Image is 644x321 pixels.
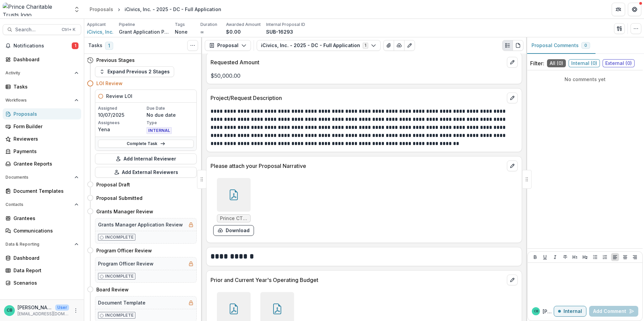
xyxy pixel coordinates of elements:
[3,68,81,78] button: Open Activity
[72,307,80,315] button: More
[507,275,518,285] button: edit
[507,57,518,68] button: edit
[3,265,81,276] a: Data Report
[611,253,619,261] button: Align Left
[3,172,81,183] button: Open Documents
[13,135,76,142] div: Reviewers
[105,42,113,50] span: 1
[211,58,504,66] p: Requested Amount
[15,27,58,33] span: Search...
[55,305,69,311] p: User
[571,253,579,261] button: Heading 1
[404,40,415,51] button: Edit as form
[13,83,76,90] div: Tasks
[211,94,504,102] p: Project/Request Description
[3,239,81,250] button: Open Data & Reporting
[175,22,185,28] p: Tags
[98,111,145,118] p: 10/07/2025
[621,253,629,261] button: Align Center
[200,28,204,35] p: ∞
[547,59,566,67] span: All ( 0 )
[569,59,600,67] span: Internal ( 0 )
[187,40,198,51] button: Toggle View Cancelled Tasks
[589,306,638,317] button: Add Comment
[631,253,639,261] button: Align Right
[584,43,587,48] span: 0
[13,148,76,155] div: Payments
[18,311,69,317] p: [EMAIL_ADDRESS][DOMAIN_NAME]
[3,133,81,144] a: Reviewers
[88,43,102,48] h3: Tasks
[90,6,113,13] div: Proposals
[220,216,248,221] span: Prince CT application.pdf
[257,40,381,51] button: iCivics, Inc. - 2025 - DC - Full Application1
[601,253,609,261] button: Ordered List
[119,22,135,28] p: Pipeline
[213,178,254,236] div: Prince CT application.pdfdownload-form-response
[13,215,76,222] div: Grantees
[105,273,134,279] p: Incomplete
[5,98,72,103] span: Workflows
[96,247,152,254] h4: Program Officer Review
[3,225,81,236] a: Communications
[581,253,589,261] button: Heading 2
[541,253,549,261] button: Underline
[175,28,188,35] p: None
[266,28,293,35] p: SUB-16293
[526,37,595,54] button: Proposal Comments
[502,40,513,51] button: Plaintext view
[205,40,251,51] button: Proposal
[563,309,582,314] p: Internal
[226,28,241,35] p: $0.00
[3,40,81,51] button: Notifications1
[106,93,132,100] h5: Review LOI
[98,221,183,228] h5: Grants Manager Application Review
[147,111,194,118] p: No due date
[5,202,72,207] span: Contacts
[554,306,586,317] button: Internal
[3,158,81,169] a: Grantee Reports
[13,56,76,63] div: Dashboard
[5,242,72,247] span: Data & Reporting
[147,105,194,111] p: Due Date
[98,120,145,126] p: Assignees
[383,40,394,51] button: View Attached Files
[96,208,153,215] h4: Grants Manager Review
[13,160,76,167] div: Grantee Reports
[13,227,76,234] div: Communications
[213,225,254,236] button: download-form-response
[507,160,518,171] button: edit
[95,167,197,178] button: Add External Reviewers
[200,22,217,28] p: Duration
[3,95,81,106] button: Open Workflows
[105,234,134,240] p: Incomplete
[3,108,81,119] a: Proposals
[13,43,72,49] span: Notifications
[534,310,538,313] div: Carolynn Brunette
[13,254,76,261] div: Dashboard
[119,28,169,35] p: Grant Application Process
[13,110,76,117] div: Proposals
[7,308,12,313] div: Carolynn Brunette
[147,120,194,126] p: Type
[211,276,504,284] p: Prior and Current Year's Operating Budget
[98,105,145,111] p: Assigned
[3,54,81,65] a: Dashboard
[3,199,81,210] button: Open Contacts
[147,127,172,134] span: INTERNAL
[13,279,76,286] div: Scenarios
[3,213,81,224] a: Grantees
[3,146,81,157] a: Payments
[3,277,81,288] a: Scenarios
[5,175,72,180] span: Documents
[543,308,554,315] p: [PERSON_NAME]
[13,187,76,194] div: Document Templates
[60,26,77,33] div: Ctrl + K
[96,80,123,87] h4: LOI Review
[603,59,635,67] span: External ( 0 )
[591,253,599,261] button: Bullet List
[98,140,194,148] a: Complete Task
[226,22,261,28] p: Awarded Amount
[3,185,81,197] a: Document Templates
[96,57,135,64] h4: Previous Stages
